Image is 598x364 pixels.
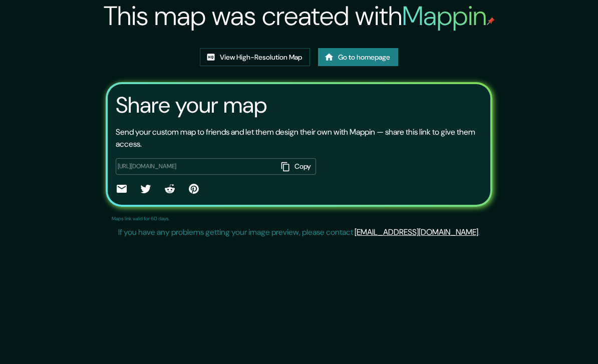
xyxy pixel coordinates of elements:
[200,48,310,67] a: View High-Resolution Map
[487,17,495,25] img: mappin-pin
[118,226,480,238] p: If you have any problems getting your image preview, please contact .
[116,92,267,118] h3: Share your map
[116,126,482,150] p: Send your custom map to friends and let them design their own with Mappin — share this link to gi...
[318,48,398,67] a: Go to homepage
[509,325,587,353] iframe: Help widget launcher
[112,215,170,222] p: Maps link valid for 60 days.
[277,158,316,175] button: Copy
[355,227,478,237] a: [EMAIL_ADDRESS][DOMAIN_NAME]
